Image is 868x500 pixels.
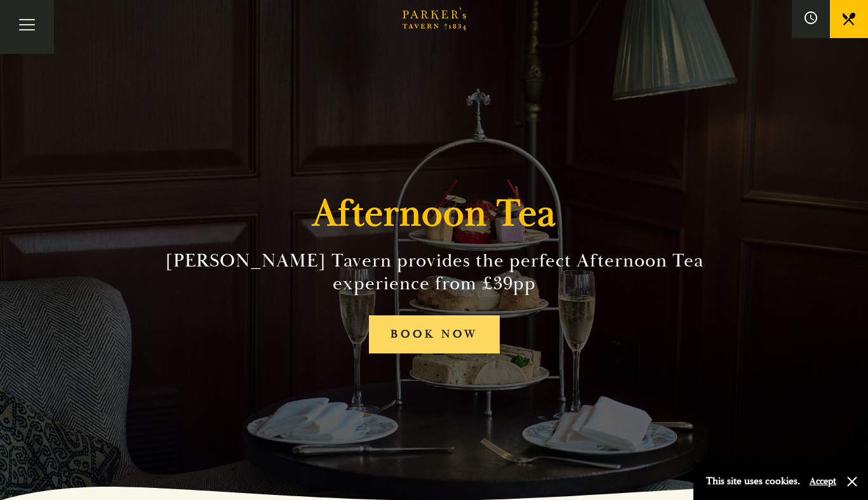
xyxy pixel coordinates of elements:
[810,475,836,487] button: Accept
[312,191,556,237] h1: Afternoon Tea
[369,315,500,354] a: BOOK NOW
[846,475,858,488] button: Close and accept
[145,249,724,295] h2: [PERSON_NAME] Tavern provides the perfect Afternoon Tea experience from £39pp
[706,472,800,490] p: This site uses cookies.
